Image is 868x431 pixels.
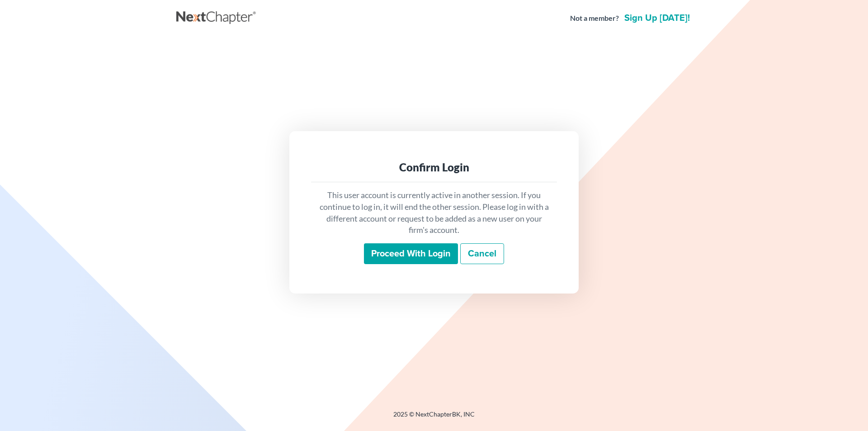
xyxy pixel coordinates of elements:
a: Cancel [460,243,504,264]
input: Proceed with login [364,243,458,264]
strong: Not a member? [570,13,619,24]
a: Sign up [DATE]! [623,14,692,23]
div: 2025 © NextChapterBK, INC [176,410,692,426]
p: This user account is currently active in another session. If you continue to log in, it will end ... [318,189,550,236]
div: Confirm Login [318,160,550,175]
